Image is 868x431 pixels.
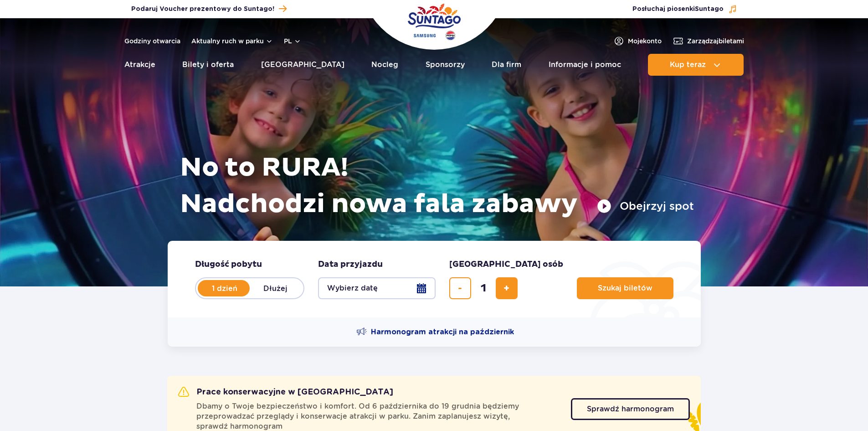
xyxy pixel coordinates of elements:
[687,36,744,46] span: Zarządzaj biletami
[371,327,514,337] span: Harmonogram atrakcji na październik
[632,5,724,14] span: Posłuchaj piosenki
[426,54,465,76] a: Sponsorzy
[356,327,514,338] a: Harmonogram atrakcji na październik
[371,54,398,76] a: Nocleg
[318,277,436,299] button: Wybierz datę
[182,54,234,76] a: Bilety i oferta
[571,398,690,420] a: Sprawdź harmonogram
[318,259,383,270] span: Data przyjazdu
[124,36,180,46] a: Godziny otwarcia
[670,61,706,69] span: Kup teraz
[613,36,662,47] a: Mojekonto
[587,405,674,413] span: Sprawdź harmonogram
[628,36,662,46] span: Moje konto
[549,54,621,76] a: Informacje i pomoc
[449,277,471,299] button: usuń bilet
[449,259,563,270] span: [GEOGRAPHIC_DATA] osób
[168,241,701,317] form: Planowanie wizyty w Park of Poland
[598,284,652,292] span: Szukaj biletów
[597,199,694,213] button: Obejrzyj spot
[473,277,494,299] input: liczba biletów
[124,54,155,76] a: Atrakcje
[648,54,744,76] button: Kup teraz
[673,36,744,47] a: Zarządzajbiletami
[261,54,344,76] a: [GEOGRAPHIC_DATA]
[191,37,273,45] button: Aktualny ruch w parku
[178,387,393,398] h2: Prace konserwacyjne w [GEOGRAPHIC_DATA]
[180,150,694,223] h1: No to RURA! Nadchodzi nowa fala zabawy
[632,5,737,14] button: Posłuchaj piosenkiSuntago
[199,279,251,298] label: 1 dzień
[577,277,673,299] button: Szukaj biletów
[496,277,518,299] button: dodaj bilet
[492,54,521,76] a: Dla firm
[695,6,724,12] span: Suntago
[195,259,262,270] span: Długość pobytu
[284,36,301,46] button: pl
[131,3,287,15] a: Podaruj Voucher prezentowy do Suntago!
[250,279,302,298] label: Dłużej
[131,5,274,14] span: Podaruj Voucher prezentowy do Suntago!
